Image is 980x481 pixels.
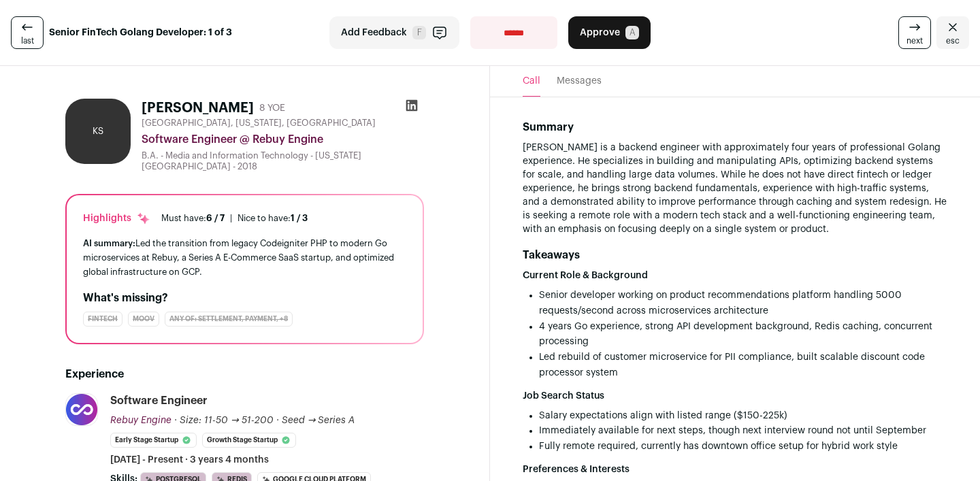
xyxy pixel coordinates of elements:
div: Software Engineer [110,393,208,408]
li: Salary expectations align with listed range ($150-225k) [539,408,947,424]
button: Approve A [568,16,651,49]
ul: | [161,213,308,224]
p: [PERSON_NAME] is a backend engineer with approximately four years of professional Golang experien... [523,141,947,236]
span: Approve [580,26,620,39]
span: [GEOGRAPHIC_DATA], [US_STATE], [GEOGRAPHIC_DATA] [142,118,376,129]
div: Software Engineer @ Rebuy Engine [142,131,424,148]
span: · Size: 11-50 → 51-200 [174,416,274,425]
span: Rebuy Engine [110,416,171,425]
h2: Preferences & Interests [523,463,947,476]
span: AI summary: [83,239,135,248]
div: Any of: settlement, payment, +8 [165,312,293,327]
img: 83efaf47659429db6db2d6e27b09b417cf08792cfb18779adaf9322ab137bb51.jpg [66,394,97,425]
div: 8 YOE [259,101,285,115]
h2: Job Search Status [523,389,947,403]
span: A [625,26,639,39]
div: Highlights [83,212,150,225]
div: Fintech [83,312,122,327]
li: Immediately available for next steps, though next interview round not until September [539,423,947,439]
span: 1 / 3 [291,214,308,222]
span: F [412,26,426,39]
div: Led the transition from legacy Codeigniter PHP to modern Go microservices at Rebuy, a Series A E-... [83,236,406,279]
button: Add Feedback F [329,16,459,49]
span: Seed → Series A [282,416,355,425]
div: KS [65,99,131,164]
h2: Current Role & Background [523,269,947,282]
span: 6 / 7 [206,214,225,222]
strong: Senior FinTech Golang Developer: 1 of 3 [49,26,232,39]
span: · [276,414,279,427]
h2: Experience [65,366,424,382]
span: last [21,35,34,46]
span: Add Feedback [341,26,407,39]
li: Senior developer working on product recommendations platform handling 5000 requests/second across... [539,288,947,319]
li: 4 years Go experience, strong API development background, Redis caching, concurrent processing [539,319,947,350]
h2: What's missing? [83,290,406,306]
span: [DATE] - Present · 3 years 4 months [110,453,269,467]
a: Close [936,16,969,49]
div: Nice to have: [238,213,308,224]
div: Moov [128,312,159,327]
div: Must have: [161,213,225,224]
li: Led rebuild of customer microservice for PII compliance, built scalable discount code processor s... [539,350,947,381]
li: Growth Stage Startup [202,433,296,448]
a: last [11,16,44,49]
span: next [906,35,923,46]
button: Messages [557,66,602,97]
li: Early Stage Startup [110,433,197,448]
button: Call [523,66,540,97]
h4: Summary [523,119,947,135]
div: B.A. - Media and Information Technology - [US_STATE][GEOGRAPHIC_DATA] - 2018 [142,150,424,172]
h4: Takeaways [523,247,947,263]
h1: [PERSON_NAME] [142,99,254,118]
li: Fully remote required, currently has downtown office setup for hybrid work style [539,439,947,454]
a: next [898,16,931,49]
span: esc [946,35,960,46]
